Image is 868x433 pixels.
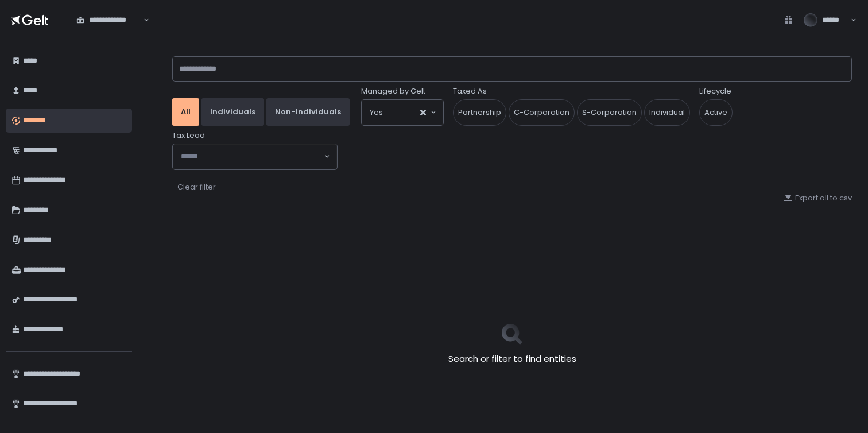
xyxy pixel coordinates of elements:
button: Clear filter [177,181,216,193]
input: Search for option [181,151,323,163]
button: Export all to csv [784,193,852,203]
input: Search for option [142,14,142,26]
div: Individuals [210,107,255,117]
div: Search for option [173,144,337,169]
div: Search for option [69,8,149,32]
div: Clear filter [177,182,216,192]
input: Search for option [383,107,419,118]
button: Non-Individuals [266,98,350,126]
span: Yes [370,107,383,118]
span: Partnership [453,99,506,126]
span: C-Corporation [509,99,575,126]
span: active [699,99,733,126]
span: Tax Lead [172,130,205,141]
label: Taxed As [453,86,487,96]
div: All [181,107,191,117]
label: Lifecycle [699,86,731,96]
span: S-Corporation [577,99,642,126]
h2: Search or filter to find entities [448,353,576,366]
button: Clear Selected [420,110,426,115]
button: Individuals [201,98,264,126]
div: Non-Individuals [275,107,341,117]
span: Individual [644,99,690,126]
div: Search for option [362,100,443,125]
button: All [172,98,199,126]
span: Managed by Gelt [361,86,425,96]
